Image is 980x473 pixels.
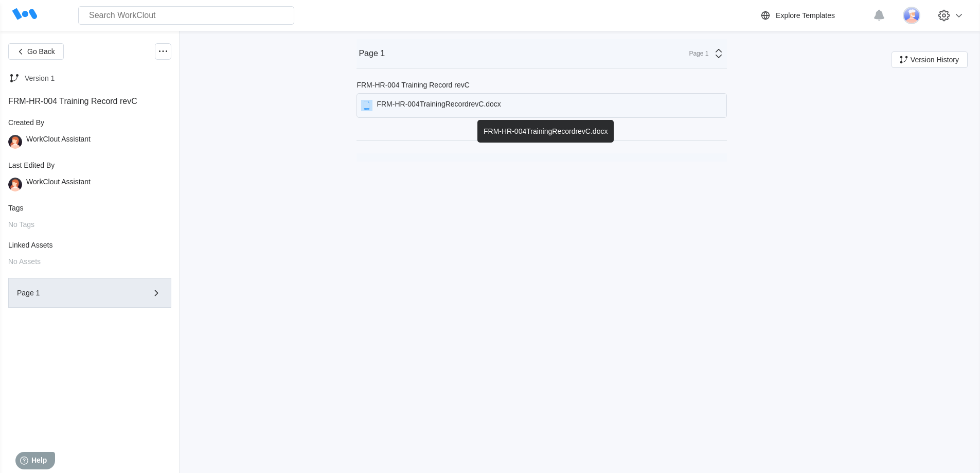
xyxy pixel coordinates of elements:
div: No Assets [8,257,171,266]
button: Page 1 [8,278,171,308]
div: Version 1 [25,74,55,82]
div: WorkClout Assistant [26,135,91,149]
div: No Tags [8,220,171,229]
img: user-3.png [903,7,920,24]
img: user-2.png [8,178,22,191]
div: Page 1 [359,49,385,58]
button: Go Back [8,43,64,60]
div: FRM-HR-004TrainingRecordrevC.docx [377,100,501,111]
div: Last Edited By [8,161,171,169]
span: Go Back [27,48,55,55]
div: Page 1 [17,289,133,296]
div: Explore Templates [776,11,835,20]
div: FRM-HR-004TrainingRecordrevC.docx [477,120,614,143]
span: Version History [911,56,959,63]
img: user-2.png [8,135,22,149]
div: FRM-HR-004 Training Record revC [8,97,171,106]
div: Linked Assets [8,241,171,249]
div: Created By [8,118,171,127]
button: Version History [892,51,968,68]
a: Explore Templates [759,9,868,22]
div: FRM-HR-004 Training Record revC [357,81,469,89]
div: WorkClout Assistant [26,178,91,191]
input: Search WorkClout [78,6,294,25]
div: Tags [8,204,171,212]
div: Page 1 [683,50,708,57]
